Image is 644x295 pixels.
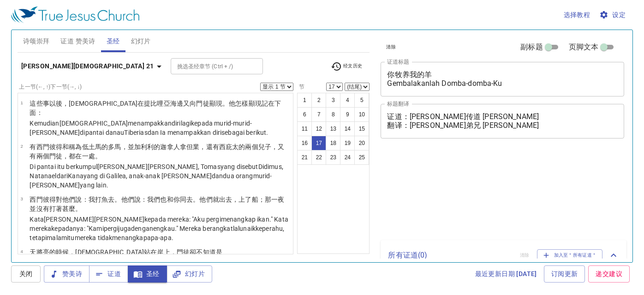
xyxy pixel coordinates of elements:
span: 证道 [96,268,121,280]
wg3101: di [80,129,268,136]
p: Di pantai itu berkumpul [30,162,290,190]
span: 清除 [386,43,396,51]
wg3004: 低土馬 [30,143,284,160]
button: 25 [354,150,369,165]
wg4613: 彼得 [30,143,284,160]
span: 4 [20,249,23,254]
button: 20 [354,136,369,151]
p: Kata [30,215,290,242]
span: 赞美诗 [51,268,82,280]
span: 幻灯片 [131,36,151,47]
wg3004: ：我們 [30,196,284,212]
span: 加入至＂所有证道＂ [543,251,597,259]
wg1324: , Natanael [30,163,283,189]
wg2532: malam [47,234,173,241]
wg5085: dan Ia menampakkan diri [148,129,268,136]
wg4074: 和 [30,143,284,160]
wg232: 去 [30,196,284,212]
wg1909: pantai danau [85,129,268,136]
button: 7 [311,107,326,122]
span: 诗颂崇拜 [23,36,50,47]
wg1909: 提比哩亞 [30,100,281,116]
button: 2 [311,93,326,108]
span: 副标题 [520,42,543,53]
button: 证道 [89,265,128,283]
wg3004: ：我打魚 [30,196,284,212]
button: 8 [326,107,340,122]
wg846: : "Aku pergi [30,216,288,241]
span: 最近更新日期 [DATE] [475,268,537,280]
wg3101: ，都在 [62,152,101,160]
button: 16 [297,136,312,151]
wg846: : "Kami [30,225,284,241]
wg5217: menangkap ikan [30,216,288,241]
div: 所有证道(0)清除加入至＂所有证道＂ [381,240,626,271]
a: 递交建议 [588,265,630,283]
button: 24 [340,150,355,165]
wg4405: 的時候 [30,248,222,265]
wg5023: 以後 [30,100,281,116]
button: 选择教程 [560,6,594,24]
wg3482: dari [30,172,272,189]
wg2249: pergi [30,225,284,241]
wg2580: yang di Galilea [30,172,272,189]
span: 页脚文本 [569,42,599,53]
wg2381: yang disebut [30,163,283,189]
wg3762: menangkap [112,234,173,241]
b: [PERSON_NAME][DEMOGRAPHIC_DATA] 21 [21,60,154,72]
wg4613: [PERSON_NAME] [30,216,288,241]
wg2424: menampakkan [30,120,268,136]
wg2424: 在 [30,100,281,116]
wg4862: engkau [30,225,284,241]
wg3326: [DEMOGRAPHIC_DATA] [30,120,268,136]
button: 4 [340,93,355,108]
wg1565: mereka tidak [75,234,173,241]
wg3571: itu [67,234,173,241]
p: 這些事 [30,99,290,117]
wg575: Kana [30,172,272,189]
button: 17 [311,136,326,151]
p: 有西門 [30,142,290,161]
button: 5 [354,93,369,108]
button: 11 [297,121,312,136]
span: 经文历史 [331,61,363,72]
wg4613: 彼得 [30,196,284,212]
button: 1 [297,93,312,108]
button: 22 [311,150,326,165]
wg2532: 兩個 [36,152,102,160]
wg1324: 的多馬 [30,143,284,160]
wg3762: . [172,234,173,241]
wg4613: [PERSON_NAME] [30,163,283,189]
img: True Jesus Church [11,6,139,23]
button: [PERSON_NAME][DEMOGRAPHIC_DATA] 21 [18,58,169,75]
wg2235: ，[DEMOGRAPHIC_DATA] [30,248,222,265]
wg2532: dengan [30,225,284,241]
wg2532: 加利利 [30,143,284,160]
span: 1 [20,100,23,105]
button: 3 [326,93,340,108]
button: 幻灯片 [167,265,212,283]
input: Type Bible Reference [173,61,245,72]
wg5217: 。他們說 [30,196,284,212]
textarea: 你牧养我的羊 Gembalakanlah Domba-domba-Ku [387,70,618,88]
wg1056: 的 [30,143,284,160]
wg3004: Didimus [30,163,283,189]
a: 订阅更新 [544,265,585,283]
button: 19 [340,136,355,151]
span: 3 [20,196,23,201]
wg2381: ，並 [30,143,284,160]
button: 18 [326,136,340,151]
button: 圣经 [128,265,167,283]
button: 12 [311,121,326,136]
button: 10 [354,107,369,122]
wg3326: ，[DEMOGRAPHIC_DATA] [30,100,281,116]
wg846: 說 [30,196,284,212]
button: 9 [340,107,355,122]
p: 所有证道 ( 0 ) [388,250,513,261]
a: 最近更新日期 [DATE] [471,265,541,283]
span: 设定 [601,9,626,21]
wg3779: ： [36,109,43,116]
wg232: ." Kata mereka [30,216,288,241]
button: 6 [297,107,312,122]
